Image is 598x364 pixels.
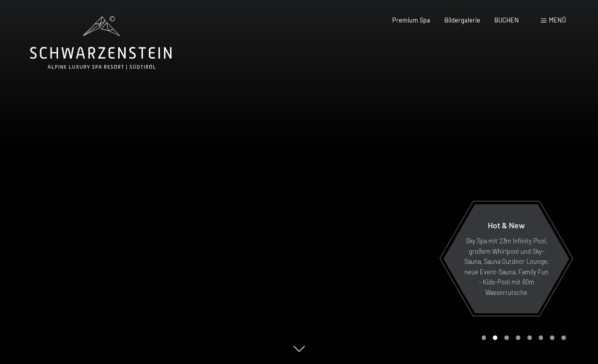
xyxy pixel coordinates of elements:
[527,335,532,340] div: Carousel Page 5
[494,16,519,24] a: BUCHEN
[482,335,486,340] div: Carousel Page 1
[443,204,570,314] a: Hot & New Sky Spa mit 23m Infinity Pool, großem Whirlpool und Sky-Sauna, Sauna Outdoor Lounge, ne...
[444,16,480,24] a: Bildergalerie
[550,335,554,340] div: Carousel Page 7
[561,335,566,340] div: Carousel Page 8
[392,16,430,24] a: Premium Spa
[463,236,550,297] p: Sky Spa mit 23m Infinity Pool, großem Whirlpool und Sky-Sauna, Sauna Outdoor Lounge, neue Event-S...
[549,16,566,24] span: Menü
[539,335,543,340] div: Carousel Page 6
[478,335,566,340] div: Carousel Pagination
[493,335,497,340] div: Carousel Page 2 (Current Slide)
[504,335,509,340] div: Carousel Page 3
[516,335,520,340] div: Carousel Page 4
[488,220,525,230] span: Hot & New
